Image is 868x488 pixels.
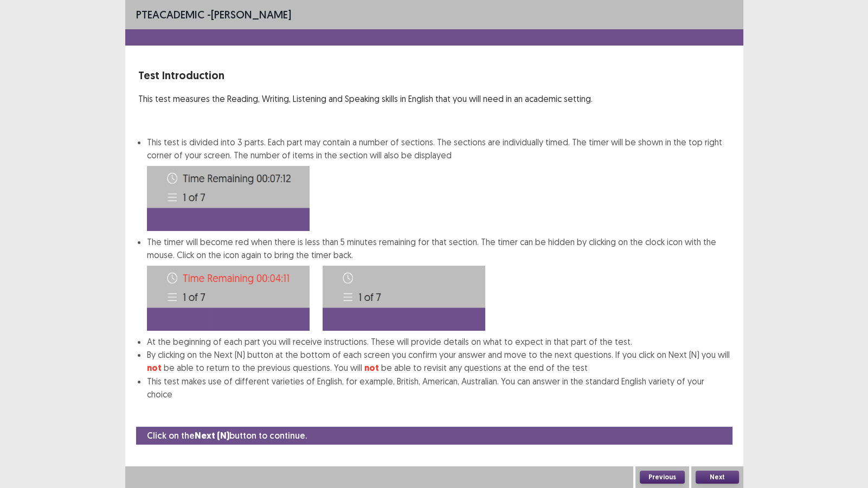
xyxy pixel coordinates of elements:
[147,362,162,374] strong: not
[147,348,730,375] li: By clicking on the Next (N) button at the bottom of each screen you confirm your answer and move ...
[138,67,730,84] p: Test Introduction
[147,166,310,231] img: Time-image
[147,335,730,348] li: At the beginning of each part you will receive instructions. These will provide details on what t...
[696,471,739,484] button: Next
[640,471,685,484] button: Previous
[147,235,730,335] li: The timer will become red when there is less than 5 minutes remaining for that section. The timer...
[323,266,485,331] img: Time-image
[364,362,379,374] strong: not
[147,429,307,442] p: Click on the button to continue.
[195,430,229,441] strong: Next (N)
[136,8,204,21] span: PTE academic
[136,7,291,23] p: - [PERSON_NAME]
[147,266,310,331] img: Time-image
[138,92,730,105] p: This test measures the Reading, Writing, Listening and Speaking skills in English that you will n...
[147,375,730,401] li: This test makes use of different varieties of English, for example, British, American, Australian...
[147,136,730,231] li: This test is divided into 3 parts. Each part may contain a number of sections. The sections are i...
